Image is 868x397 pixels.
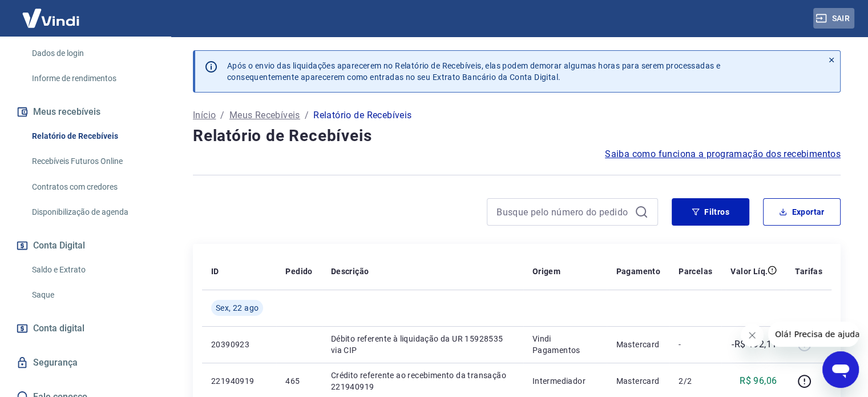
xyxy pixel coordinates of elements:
p: Débito referente à liquidação da UR 15928535 via CIP [331,333,514,356]
p: ID [211,266,219,277]
p: Pedido [285,266,312,277]
p: -R$ 192,11 [732,338,777,351]
a: Disponibilização de agenda [27,200,157,224]
a: Contratos com credores [27,175,157,199]
p: 20390923 [211,339,267,350]
button: Sair [813,8,854,29]
p: - [679,339,712,350]
a: Início [193,109,216,122]
p: 465 [285,375,312,387]
p: Pagamento [616,266,660,277]
button: Filtros [672,198,749,226]
a: Conta digital [14,316,157,341]
span: Sex, 22 ago [216,302,259,314]
iframe: Fechar mensagem [741,324,764,347]
button: Exportar [763,198,841,226]
p: Parcelas [679,266,712,277]
a: Saque [27,283,157,307]
p: 221940919 [211,375,267,387]
p: Origem [532,266,560,277]
p: Valor Líq. [730,266,768,277]
a: Relatório de Recebíveis [27,125,157,148]
a: Segurança [14,350,157,375]
a: Saiba como funciona a programação dos recebimentos [605,147,841,161]
iframe: Botão para abrir a janela de mensagens [822,351,859,388]
p: Mastercard [616,375,660,387]
a: Meus Recebíveis [229,109,300,122]
p: Após o envio das liquidações aparecerem no Relatório de Recebíveis, elas podem demorar algumas ho... [227,60,720,83]
p: R$ 96,06 [740,374,777,388]
button: Meus recebíveis [14,99,157,125]
p: Tarifas [795,266,822,277]
p: / [220,109,224,122]
p: Crédito referente ao recebimento da transação 221940919 [331,370,514,392]
span: Conta digital [33,320,84,336]
a: Saldo e Extrato [27,258,157,282]
a: Informe de rendimentos [27,67,157,90]
a: Recebíveis Futuros Online [27,150,157,173]
p: Mastercard [616,339,660,350]
input: Busque pelo número do pedido [496,203,630,220]
p: / [305,109,309,122]
p: Vindi Pagamentos [532,333,598,356]
p: 2/2 [679,375,712,387]
span: Olá! Precisa de ajuda? [7,8,96,17]
a: Dados de login [27,42,157,65]
h4: Relatório de Recebíveis [193,125,841,147]
p: Relatório de Recebíveis [313,109,411,122]
img: Vindi [14,1,88,35]
button: Conta Digital [14,233,157,258]
p: Intermediador [532,375,598,387]
iframe: Mensagem da empresa [768,322,859,347]
p: Descrição [331,266,369,277]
